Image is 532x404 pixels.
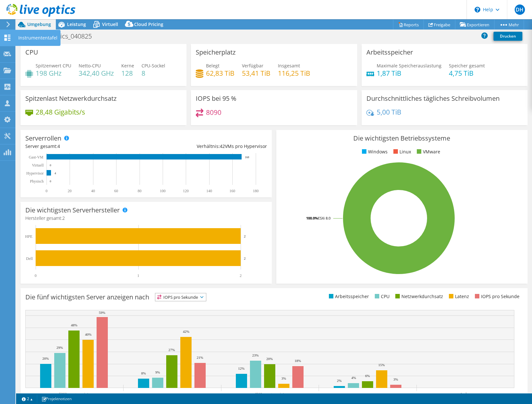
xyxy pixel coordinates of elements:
[15,30,61,46] div: Instrumententafel
[327,293,369,300] li: Arbeitsspeicher
[206,63,219,69] span: Belegt
[206,109,221,116] h4: 8090
[306,216,318,220] tspan: 100.0%
[21,33,102,40] h1: NEA_LiveOptics_040825
[35,273,37,278] text: 0
[25,234,32,239] text: HPE
[183,189,189,193] text: 120
[42,357,49,360] text: 20%
[121,63,134,69] span: Kerne
[55,172,56,175] text: 4
[91,189,95,193] text: 40
[252,353,259,357] text: 23%
[142,70,165,77] h4: 8
[238,366,245,370] text: 12%
[30,179,44,184] text: Physisch
[36,63,71,69] span: Spitzenwert CPU
[27,21,51,27] span: Umgebung
[46,189,47,193] text: 0
[242,70,270,77] h4: 53,41 TiB
[392,148,411,155] li: Linux
[460,392,471,396] text: Andere
[206,70,235,77] h4: 62,83 TiB
[62,215,65,221] span: 2
[377,70,442,77] h4: 1,87 TiB
[251,392,289,396] text: up4241.nea-group.intern
[206,189,212,193] text: 140
[455,20,494,30] a: Exportieren
[155,293,206,301] span: IOPS pro Sekunde
[475,7,480,13] svg: \n
[337,379,342,383] text: 2%
[393,20,424,30] a: Reports
[68,189,72,193] text: 20
[449,63,485,69] span: Speicher gesamt
[142,63,165,69] span: CPU-Sockel
[240,273,242,278] text: 2
[146,143,267,150] div: Verhältnis: VMs pro Hypervisor
[266,357,273,361] text: 20%
[449,70,485,77] h4: 4,75 TiB
[351,376,356,380] text: 4%
[26,171,44,176] text: Hypervisor
[196,95,236,102] h3: IOPS bei 95 %
[494,20,524,30] a: Mehr
[244,234,246,238] text: 2
[377,108,401,116] h4: 5,00 TiB
[26,256,33,261] text: Dell
[220,143,225,149] span: 42
[394,293,443,300] li: Netzwerkdurchsatz
[278,70,310,77] h4: 116,25 TiB
[244,256,246,260] text: 2
[25,49,38,56] h3: CPU
[50,164,51,167] text: 0
[242,63,263,69] span: Verfügbar
[25,95,116,102] h3: Spitzenlast Netzwerkdurchsatz
[36,108,85,116] h4: 28,48 Gigabits/s
[378,363,385,367] text: 15%
[393,377,398,381] text: 3%
[25,207,120,214] h3: Die wichtigsten Serverhersteller
[366,95,500,102] h3: Durchschnittliches tägliches Schreibvolumen
[36,70,71,77] h4: 198 GHz
[29,155,44,159] text: Gast-VM
[493,32,522,41] a: Drucken
[197,356,203,359] text: 21%
[365,374,370,378] text: 6%
[50,180,51,183] text: 0
[473,293,519,300] li: IOPS pro Sekunde
[114,189,118,193] text: 60
[79,70,114,77] h4: 342,40 GHz
[183,330,189,333] text: 42%
[196,49,236,56] h3: Speicherplatz
[424,20,455,30] a: Freigabe
[281,135,523,142] h3: Die wichtigsten Betriebssysteme
[295,359,301,363] text: 18%
[67,21,86,27] span: Leistung
[366,49,413,56] h3: Arbeitsspeicher
[141,371,146,375] text: 8%
[377,63,442,69] span: Maximale Speicherauslastung
[32,163,44,168] text: Virtuell
[278,63,300,69] span: Insgesamt
[37,395,76,403] a: Projektnotizen
[25,215,267,222] h4: Hersteller gesamt:
[245,156,249,159] text: 168
[102,21,118,27] span: Virtuell
[447,293,469,300] li: Latenz
[17,395,37,403] a: 2
[138,189,142,193] text: 80
[137,273,139,278] text: 1
[99,311,105,314] text: 59%
[57,143,60,149] span: 4
[155,370,160,374] text: 9%
[281,376,286,380] text: 3%
[373,293,390,300] li: CPU
[79,63,101,69] span: Netto-CPU
[360,148,388,155] li: Windows
[71,323,77,327] text: 48%
[25,143,146,150] div: Server gesamt:
[515,4,525,15] span: DH
[168,348,175,352] text: 27%
[25,135,61,142] h3: Serverrollen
